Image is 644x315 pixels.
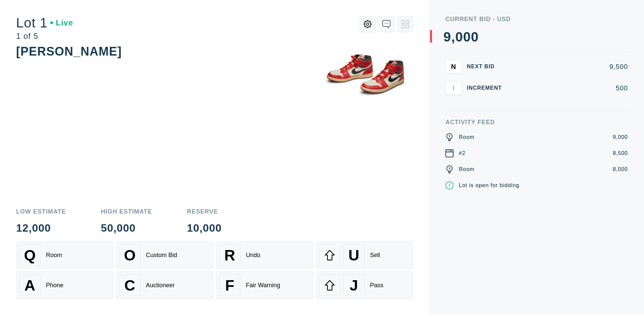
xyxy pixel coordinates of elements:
button: I [445,81,462,95]
div: Fair Warning [246,282,280,289]
span: J [350,277,358,294]
span: C [124,277,135,294]
span: Q [24,247,36,264]
div: Current Bid - USD [445,16,628,22]
button: FFair Warning [216,271,313,299]
div: Sell [370,252,380,259]
div: 8,500 [613,149,628,157]
div: Lot is open for bidding [459,181,519,189]
div: Auctioneer [146,282,175,289]
div: 10,000 [187,223,222,233]
button: OCustom Bid [116,241,213,269]
span: F [225,277,234,294]
div: 9,500 [513,63,628,70]
div: 0 [471,30,479,44]
button: CAuctioneer [116,271,213,299]
div: Live [50,19,73,27]
span: U [348,247,359,264]
div: Undo [246,252,260,259]
span: I [452,84,454,92]
div: 50,000 [101,223,152,233]
div: Next Bid [467,64,507,69]
button: N [445,60,462,73]
div: Room [459,165,475,173]
button: USell [316,241,413,269]
span: R [224,247,235,264]
button: JPass [316,271,413,299]
div: Activity Feed [445,119,628,125]
div: Lot 1 [16,16,73,29]
span: N [451,63,456,70]
button: APhone [16,271,113,299]
div: High Estimate [101,209,152,215]
div: 1 of 5 [16,32,73,40]
div: Low Estimate [16,209,66,215]
div: 9 [443,30,451,44]
div: 9,000 [613,133,628,141]
div: Custom Bid [146,252,177,259]
div: [PERSON_NAME] [16,45,122,58]
div: Room [459,133,475,141]
div: Pass [370,282,383,289]
div: 8,000 [613,165,628,173]
button: QRoom [16,241,113,269]
div: 0 [455,30,463,44]
div: 12,000 [16,223,66,233]
button: RUndo [216,241,313,269]
div: 0 [463,30,471,44]
div: Increment [467,85,507,91]
div: Room [46,252,62,259]
div: , [451,30,455,164]
span: O [124,247,136,264]
div: #2 [459,149,466,157]
div: Phone [46,282,63,289]
div: 500 [513,85,628,91]
span: A [24,277,35,294]
div: Reserve [187,209,222,215]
